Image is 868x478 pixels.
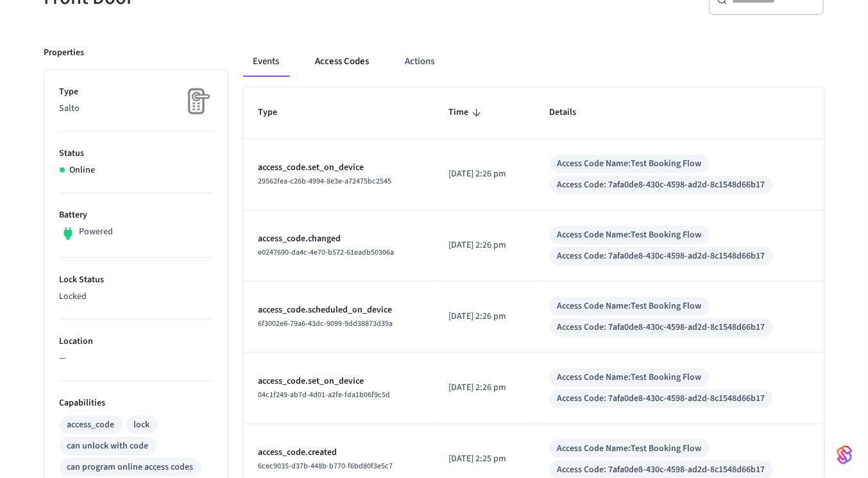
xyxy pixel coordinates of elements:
[259,375,418,388] p: access_code.set_on_device
[837,445,853,465] img: SeamLogoGradient.69752ec5.svg
[60,335,212,348] p: Location
[557,321,765,334] div: Access Code: 7afa0de8-430c-4598-ad2d-8c1548d66b17
[448,239,518,252] p: [DATE] 2:26 pm
[60,147,212,160] p: Status
[60,397,212,410] p: Capabilities
[259,247,395,258] span: e0247690-da4c-4e70-b572-61eadb50306a
[557,300,702,313] div: Access Code Name: Test Booking Flow
[60,352,212,365] p: —
[243,46,290,77] button: Events
[67,461,194,474] div: can program online access codes
[448,381,518,395] p: [DATE] 2:26 pm
[550,103,593,123] span: Details
[134,418,150,432] div: lock
[557,228,702,242] div: Access Code Name: Test Booking Flow
[259,176,392,187] span: 29562fea-c26b-4994-8e3e-a72475bc2545
[67,418,115,432] div: access_code
[259,446,418,459] p: access_code.created
[44,46,85,60] p: Properties
[60,102,212,115] p: Salto
[259,318,393,329] span: 6f3002e6-79a6-43dc-9099-9dd38873d39a
[557,371,702,384] div: Access Code Name: Test Booking Flow
[395,46,445,77] button: Actions
[79,225,113,239] p: Powered
[70,164,96,177] p: Online
[557,392,765,405] div: Access Code: 7afa0de8-430c-4598-ad2d-8c1548d66b17
[557,250,765,263] div: Access Code: 7afa0de8-430c-4598-ad2d-8c1548d66b17
[60,209,212,222] p: Battery
[259,303,418,317] p: access_code.scheduled_on_device
[259,103,294,123] span: Type
[180,85,212,117] img: Placeholder Lock Image
[305,46,380,77] button: Access Codes
[557,442,702,456] div: Access Code Name: Test Booking Flow
[67,440,149,453] div: can unlock with code
[259,232,418,246] p: access_code.changed
[60,85,212,99] p: Type
[259,161,418,175] p: access_code.set_on_device
[60,290,212,303] p: Locked
[243,46,824,77] div: ant example
[259,461,393,472] span: 6cec9035-d37b-448b-b770-f6bd80f3e5c7
[259,389,391,400] span: 04c1f249-ab7d-4d01-a2fe-fda1b06f9c5d
[557,157,702,171] div: Access Code Name: Test Booking Flow
[557,463,765,477] div: Access Code: 7afa0de8-430c-4598-ad2d-8c1548d66b17
[60,273,212,287] p: Lock Status
[448,310,518,323] p: [DATE] 2:26 pm
[448,103,485,123] span: Time
[448,167,518,181] p: [DATE] 2:26 pm
[557,178,765,192] div: Access Code: 7afa0de8-430c-4598-ad2d-8c1548d66b17
[448,452,518,466] p: [DATE] 2:25 pm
